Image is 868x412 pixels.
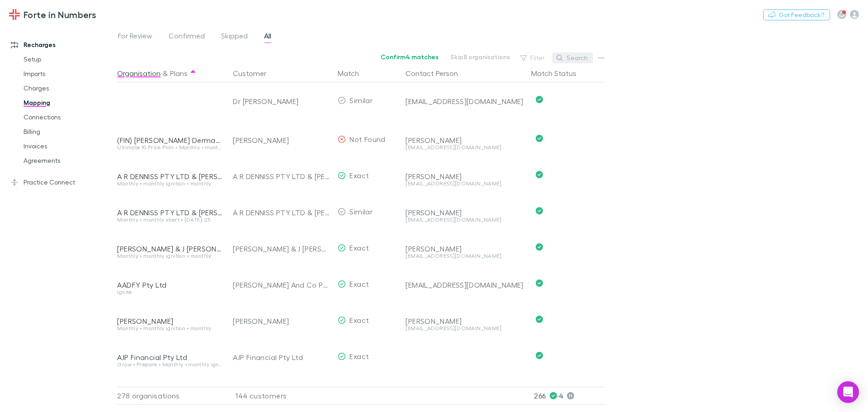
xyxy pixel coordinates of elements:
[406,280,524,289] div: [EMAIL_ADDRESS][DOMAIN_NAME]
[536,135,543,142] svg: Confirmed
[264,31,271,43] span: All
[14,124,122,139] a: Billing
[233,375,330,412] div: AMBASSADOR APPAREL GROUP PTY LTD
[117,244,222,253] div: [PERSON_NAME] & J [PERSON_NAME]
[406,326,524,331] div: [EMAIL_ADDRESS][DOMAIN_NAME]
[14,81,122,95] a: Charges
[338,64,370,82] button: Match
[406,97,524,106] div: [EMAIL_ADDRESS][DOMAIN_NAME]
[117,317,222,326] div: [PERSON_NAME]
[406,244,524,253] div: [PERSON_NAME]
[117,326,222,331] div: Monthly • monthly ignition • monthly
[117,172,222,181] div: A R DENNISS PTY LTD & [PERSON_NAME] & [PERSON_NAME]
[170,64,188,82] button: Plans
[4,4,102,25] a: Forte in Numbers
[233,83,330,119] div: Dr [PERSON_NAME]
[233,194,330,231] div: A R DENNISS PTY LTD & [PERSON_NAME] & [PERSON_NAME]
[536,352,543,359] svg: Confirmed
[14,110,122,124] a: Connections
[536,96,543,103] svg: Confirmed
[117,253,222,259] div: Monthly • monthly ignition • monthly
[117,181,222,186] div: Monthly • monthly ignition • monthly
[349,352,369,360] span: Exact
[117,208,222,217] div: A R DENNISS PTY LTD & [PERSON_NAME] & [PERSON_NAME] & [PERSON_NAME]
[552,52,593,63] button: Search
[406,181,524,186] div: [EMAIL_ADDRESS][DOMAIN_NAME]
[24,9,96,20] h3: Forte in Numbers
[117,387,226,405] div: 278 organisations
[534,387,605,404] p: 266 · 4
[406,253,524,259] div: [EMAIL_ADDRESS][DOMAIN_NAME]
[118,31,152,43] span: For Review
[117,217,222,223] div: Monthly • monthly xbert • [DATE]-25
[117,280,222,289] div: AADFY Pty Ltd
[117,289,222,295] div: Ignite
[233,303,330,339] div: [PERSON_NAME]
[349,96,373,104] span: Similar
[14,66,122,81] a: Imports
[233,158,330,194] div: A R DENNISS PTY LTD & [PERSON_NAME] & [PERSON_NAME]
[117,145,222,150] div: Ultimate 10 Price Plan • Monthly • monthly xbert • [DATE]-25
[349,243,369,252] span: Exact
[14,153,122,168] a: Agreements
[2,38,122,52] a: Recharges
[349,207,373,216] span: Similar
[406,317,524,326] div: [PERSON_NAME]
[233,122,330,158] div: [PERSON_NAME]
[2,175,122,189] a: Practice Connect
[349,316,369,324] span: Exact
[117,64,160,82] button: Organisation
[226,387,334,405] div: 144 customers
[349,279,369,288] span: Exact
[349,135,385,143] span: Not Found
[221,31,248,43] span: Skipped
[233,64,277,82] button: Customer
[516,52,550,63] button: Filter
[536,243,543,251] svg: Confirmed
[14,139,122,153] a: Invoices
[117,64,222,82] div: &
[406,172,524,181] div: [PERSON_NAME]
[406,145,524,150] div: [EMAIL_ADDRESS][DOMAIN_NAME]
[117,353,222,362] div: AJP Financial Pty Ltd
[169,31,205,43] span: Confirmed
[444,52,516,62] button: Skip8 organisations
[14,52,122,66] a: Setup
[837,381,859,403] div: Open Intercom Messenger
[349,171,369,180] span: Exact
[763,9,830,20] button: Got Feedback?
[375,52,444,62] button: Confirm4 matches
[117,136,222,145] div: (FIN) [PERSON_NAME] Dermatology
[14,95,122,110] a: Mapping
[406,208,524,217] div: [PERSON_NAME]
[536,316,543,323] svg: Confirmed
[406,217,524,223] div: [EMAIL_ADDRESS][DOMAIN_NAME]
[406,64,469,82] button: Contact Person
[117,362,222,367] div: Grow • Prepare • Monthly • monthly ignition • monthly
[536,171,543,178] svg: Confirmed
[233,231,330,267] div: [PERSON_NAME] & J [PERSON_NAME]
[406,136,524,145] div: [PERSON_NAME]
[233,267,330,303] div: [PERSON_NAME] And Co Pty Ltd
[536,279,543,287] svg: Confirmed
[531,64,587,82] button: Match Status
[233,339,330,375] div: AJP Financial Pty Ltd
[9,9,20,20] img: Forte in Numbers's Logo
[536,207,543,214] svg: Confirmed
